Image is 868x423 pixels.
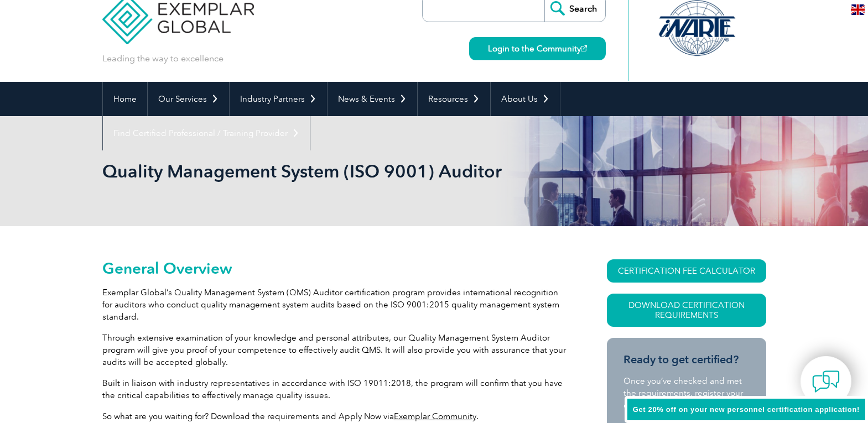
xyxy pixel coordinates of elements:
[103,82,147,116] a: Home
[148,82,229,116] a: Our Services
[102,160,527,182] h1: Quality Management System (ISO 9001) Auditor
[102,53,224,65] p: Leading the way to excellence
[102,377,567,401] p: Built in liaison with industry representatives in accordance with ISO 19011:2018, the program wil...
[851,4,865,15] img: en
[607,294,766,327] a: Download Certification Requirements
[491,82,560,116] a: About Us
[102,286,567,323] p: Exemplar Global’s Quality Management System (QMS) Auditor certification program provides internat...
[418,82,490,116] a: Resources
[102,259,567,277] h2: General Overview
[812,368,840,395] img: contact-chat.png
[102,410,567,422] p: So what are you waiting for? Download the requirements and Apply Now via .
[103,116,310,150] a: Find Certified Professional / Training Provider
[633,405,860,414] span: Get 20% off on your new personnel certification application!
[328,82,417,116] a: News & Events
[623,353,750,367] h3: Ready to get certified?
[102,332,567,368] p: Through extensive examination of your knowledge and personal attributes, our Quality Management S...
[607,259,766,283] a: CERTIFICATION FEE CALCULATOR
[394,411,476,421] a: Exemplar Community
[623,375,750,411] p: Once you’ve checked and met the requirements, register your details and Apply Now at
[469,37,606,60] a: Login to the Community
[581,45,587,51] img: open_square.png
[230,82,327,116] a: Industry Partners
